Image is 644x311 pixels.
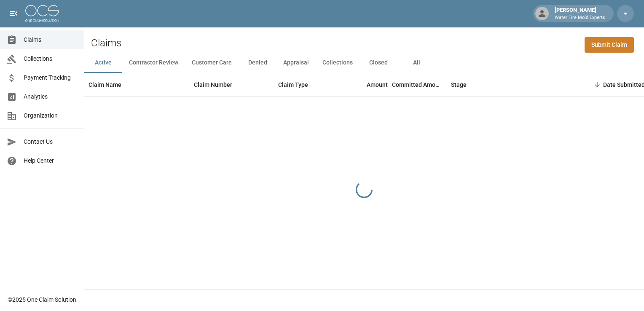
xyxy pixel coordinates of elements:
div: Claim Type [278,73,308,97]
div: © 2025 One Claim Solution [8,295,76,304]
h2: Claims [91,37,121,49]
img: ocs-logo-white-transparent.png [25,5,59,22]
button: Sort [591,79,603,91]
span: Help Center [24,156,77,165]
button: All [397,53,435,73]
div: Claim Type [274,73,337,97]
button: Customer Care [185,53,239,73]
div: Committed Amount [392,73,447,97]
button: Closed [360,53,397,73]
div: Claim Number [194,73,232,97]
span: Contact Us [24,137,77,146]
a: Submit Claim [585,37,634,53]
div: Stage [447,73,573,97]
div: Stage [451,73,467,97]
span: Payment Tracking [24,73,77,82]
div: Amount [367,73,388,97]
button: Active [84,53,122,73]
span: Organization [24,111,77,120]
button: Contractor Review [122,53,185,73]
p: Water Fire Mold Experts [555,14,605,21]
div: Claim Number [190,73,274,97]
span: Claims [24,35,77,44]
div: Committed Amount [392,73,443,97]
span: Analytics [24,92,77,101]
div: Claim Name [84,73,190,97]
button: open drawer [5,5,22,22]
div: Amount [337,73,392,97]
div: Claim Name [89,73,121,97]
button: Collections [316,53,360,73]
span: Collections [24,54,77,63]
button: Appraisal [276,53,316,73]
div: [PERSON_NAME] [551,6,609,21]
button: Denied [239,53,276,73]
div: dynamic tabs [84,53,644,73]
